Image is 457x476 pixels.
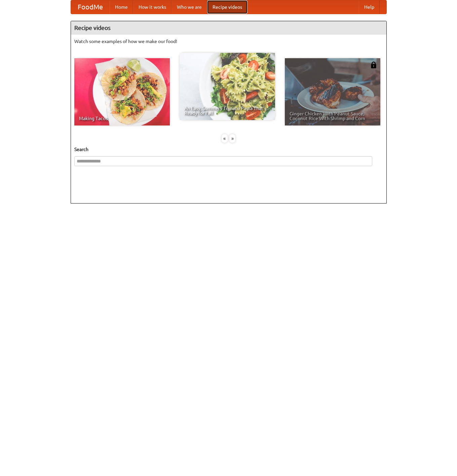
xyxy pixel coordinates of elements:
h4: Recipe videos [71,21,386,35]
div: « [222,134,228,143]
a: How it works [133,0,172,14]
span: Making Tacos [79,116,165,121]
img: 483408.png [370,62,377,68]
h5: Search [74,146,383,153]
a: Home [110,0,133,14]
a: Making Tacos [74,58,170,125]
p: Watch some examples of how we make our food! [74,38,383,45]
a: Help [359,0,380,14]
a: An Easy, Summery Tomato Pasta That's Ready for Fall [180,53,275,120]
a: Who we are [172,0,207,14]
span: An Easy, Summery Tomato Pasta That's Ready for Fall [184,106,270,115]
div: » [229,134,235,143]
a: FoodMe [71,0,110,14]
a: Recipe videos [207,0,247,14]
